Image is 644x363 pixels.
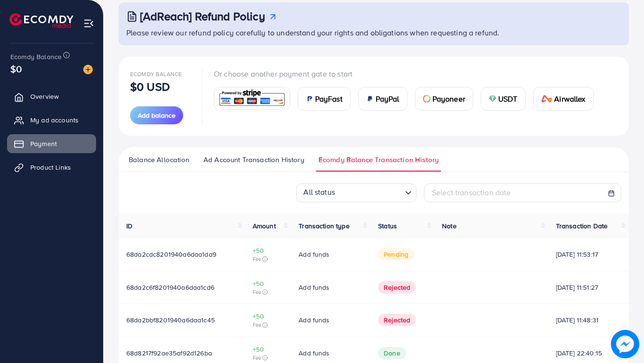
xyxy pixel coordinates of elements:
img: logo [9,13,73,28]
span: Rejected [378,281,416,294]
img: image [83,65,93,74]
a: cardPayoneer [415,87,473,111]
img: menu [83,18,94,29]
img: card [366,95,374,103]
span: Product Links [30,163,71,172]
span: 68da2bbf8201940a6daa1c45 [126,315,215,325]
p: Please review our refund policy carefully to understand your rights and obligations when requesti... [126,27,623,38]
span: [DATE] 11:53:17 [556,250,621,259]
span: Overview [30,92,59,101]
h3: [AdReach] Refund Policy [140,9,265,23]
span: $0 [10,62,22,76]
span: Fee [253,288,283,296]
span: Payment [30,139,57,148]
span: Fee [253,321,283,328]
img: card [306,95,313,103]
a: Payment [7,134,96,153]
span: PayPal [376,93,399,104]
span: +50 [253,311,283,321]
span: [DATE] 11:48:31 [556,315,621,325]
span: Payoneer [432,93,465,104]
span: Ecomdy Balance [10,52,62,61]
span: Ecomdy Balance [130,70,182,78]
span: Fee [253,255,283,263]
span: 68da2cdc8201940a6daa1da9 [126,250,216,259]
span: Add funds [299,315,329,325]
p: $0 USD [130,81,170,92]
span: +50 [253,345,283,354]
span: Add funds [299,250,329,259]
img: card [423,95,431,103]
span: PayFast [315,93,343,104]
a: My ad accounts [7,111,96,130]
span: Status [378,221,397,231]
a: cardPayPal [358,87,407,111]
div: Search for option [296,183,416,202]
a: Product Links [7,158,96,177]
span: Fee [253,354,283,362]
a: cardAirwallex [533,87,594,111]
span: All status [301,184,337,199]
span: Add balance [138,111,176,120]
span: Add funds [299,283,329,292]
span: Ad Account Transaction History [203,155,304,165]
span: [DATE] 22:40:15 [556,348,621,358]
span: ID [126,221,132,231]
span: Amount [253,221,276,231]
span: 68d8217f92ae35af92d126ba [126,348,212,358]
span: Balance Allocation [129,155,189,165]
img: image [611,330,639,358]
span: Transaction type [299,221,350,231]
span: Note [442,221,457,231]
span: Select transaction date [432,187,511,198]
a: Overview [7,87,96,106]
img: card [541,95,553,103]
span: My ad accounts [30,115,79,125]
a: cardPayFast [298,87,351,111]
span: Add funds [299,348,329,358]
span: Rejected [378,314,416,326]
span: USDT [498,93,518,104]
p: Or choose another payment gate to start [214,68,601,79]
a: card [214,87,290,110]
span: 68da2c6f8201940a6daa1cd6 [126,283,214,292]
span: pending [378,248,414,260]
span: Airwallex [554,93,585,104]
img: card [489,95,496,103]
input: Search for option [338,184,401,199]
span: Ecomdy Balance Transaction History [318,155,439,165]
img: card [217,88,287,109]
a: cardUSDT [481,87,526,111]
button: Add balance [130,106,183,124]
span: [DATE] 11:51:27 [556,283,621,292]
span: +50 [253,246,283,255]
span: +50 [253,279,283,288]
span: Transaction Date [556,221,608,231]
span: Done [378,347,406,359]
